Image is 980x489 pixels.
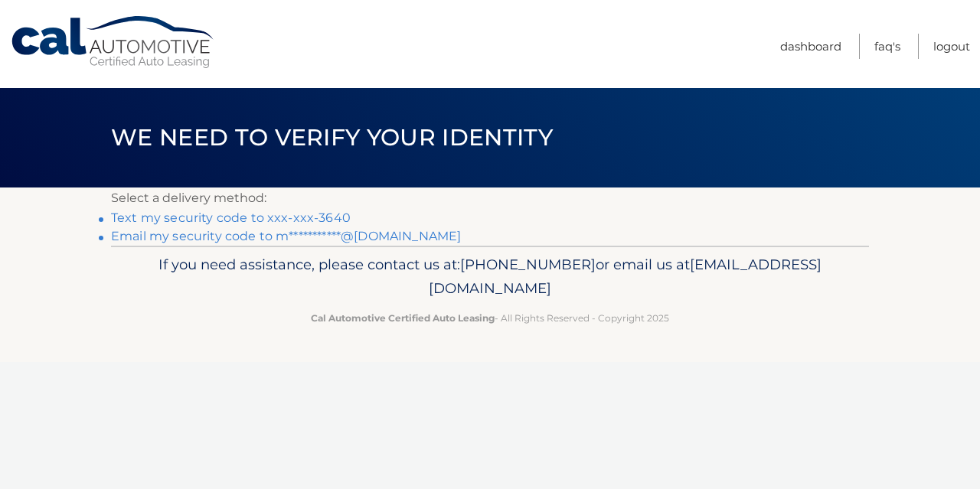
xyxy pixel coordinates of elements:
[874,34,900,59] a: FAQ's
[460,256,596,273] span: [PHONE_NUMBER]
[121,253,859,302] p: If you need assistance, please contact us at: or email us at
[311,312,495,324] strong: Cal Automotive Certified Auto Leasing
[933,34,970,59] a: Logout
[121,310,859,326] p: - All Rights Reserved - Copyright 2025
[780,34,841,59] a: Dashboard
[111,210,351,225] a: Text my security code to xxx-xxx-3640
[111,187,869,209] p: Select a delivery method:
[111,123,553,152] span: We need to verify your identity
[10,15,217,70] a: Cal Automotive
